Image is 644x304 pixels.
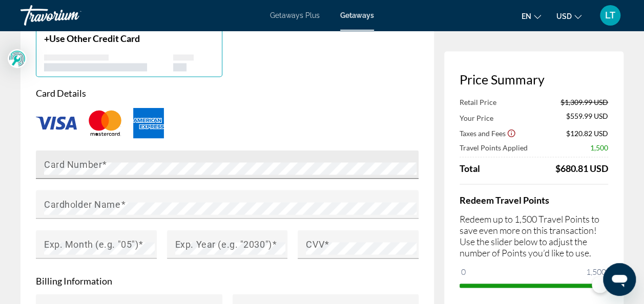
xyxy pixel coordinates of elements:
span: en [522,12,531,20]
a: Getaways Plus [270,11,320,19]
img: MAST.svg [85,106,126,140]
h4: Redeem Travel Points [460,194,608,205]
mat-label: Card Number [44,159,102,169]
button: Change currency [556,9,581,24]
span: Taxes and Fees [460,128,506,137]
p: Redeem up to 1,500 Travel Points to save even more on this transaction! Use the slider below to a... [460,213,608,258]
span: 0 [460,265,467,277]
span: $120.82 USD [566,128,608,137]
button: Change language [522,9,541,24]
span: $559.99 USD [566,111,608,122]
a: Getaways [340,11,374,19]
span: Total [460,162,480,173]
img: VISA.svg [36,116,77,129]
span: 1,500 [585,265,608,277]
span: $1,309.99 USD [560,97,608,106]
mat-label: CVV [306,238,324,249]
span: USD [556,12,572,20]
p: Billing Information [36,275,419,286]
button: Show Taxes and Fees breakdown [460,127,516,138]
span: 1,500 [590,143,608,151]
div: $680.81 USD [555,162,608,173]
img: AMEX.svg [133,107,164,138]
a: Travorium [20,2,123,29]
span: LT [605,10,615,20]
span: Your Price [460,113,493,122]
span: Use Other Credit Card [49,33,140,44]
ngx-slider: ngx-slider [460,284,608,286]
mat-label: Exp. Year (e.g. "2030") [175,238,272,249]
iframe: Button to launch messaging window [603,263,636,296]
span: ngx-slider [592,276,608,293]
span: Travel Points Applied [460,143,528,151]
button: User Menu [597,5,624,26]
p: + [44,33,173,44]
span: Retail Price [460,97,496,106]
button: Show Taxes and Fees disclaimer [507,128,516,137]
mat-label: Exp. Month (e.g. "05") [44,238,138,249]
h3: Price Summary [460,72,608,87]
p: Card Details [36,87,419,98]
mat-label: Cardholder Name [44,199,120,209]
